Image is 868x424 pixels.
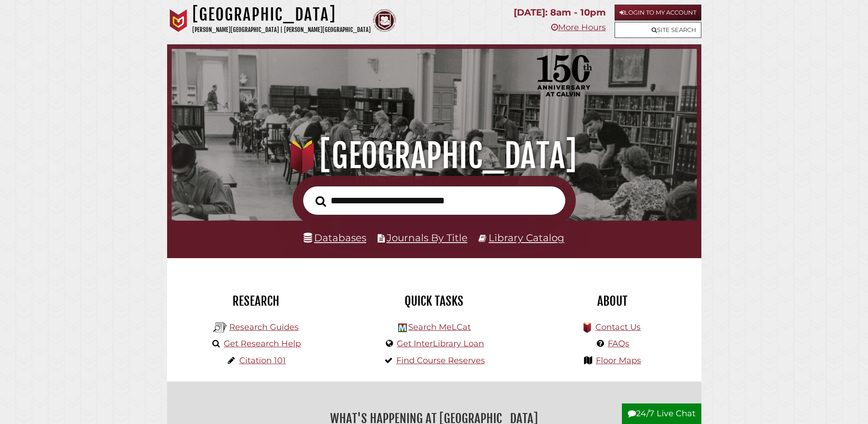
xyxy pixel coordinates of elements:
h2: About [530,293,694,309]
p: [PERSON_NAME][GEOGRAPHIC_DATA] | [PERSON_NAME][GEOGRAPHIC_DATA] [192,25,371,35]
img: Hekman Library Logo [213,321,227,334]
a: Get InterLibrary Loan [397,339,484,349]
h1: [GEOGRAPHIC_DATA] [192,5,371,25]
a: Library Catalog [489,232,564,244]
a: Get Research Help [224,339,301,349]
a: Search MeLCat [408,322,471,332]
a: Find Course Reserves [396,355,485,366]
a: Journals By Title [387,232,468,244]
h2: Research [174,293,338,309]
a: Contact Us [595,322,641,332]
p: [DATE]: 8am - 10pm [514,5,606,21]
button: Search [311,193,331,210]
a: Databases [304,232,366,244]
img: Hekman Library Logo [398,323,407,332]
a: Floor Maps [596,355,641,366]
img: Calvin University [167,9,190,32]
a: FAQs [608,339,629,349]
a: More Hours [551,22,606,32]
a: Citation 101 [239,355,286,366]
i: Search [316,196,326,207]
a: Login to My Account [615,5,701,21]
a: Site Search [615,22,701,38]
a: Research Guides [229,322,299,332]
img: Calvin Theological Seminary [373,9,396,32]
h1: [GEOGRAPHIC_DATA] [184,136,684,176]
h2: Quick Tasks [352,293,516,309]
